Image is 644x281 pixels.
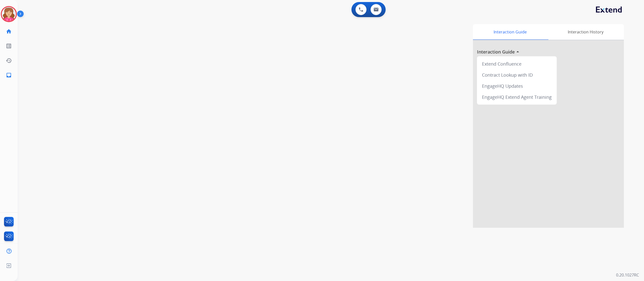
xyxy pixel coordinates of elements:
[479,91,555,103] div: EngageHQ Extend Agent Training
[6,72,12,78] mat-icon: inbox
[479,80,555,91] div: EngageHQ Updates
[6,43,12,49] mat-icon: list_alt
[547,24,624,40] div: Interaction History
[616,272,639,278] p: 0.20.1027RC
[6,58,12,64] mat-icon: history
[479,58,555,69] div: Extend Confluence
[479,69,555,80] div: Contract Lookup with ID
[2,7,16,21] img: avatar
[473,24,547,40] div: Interaction Guide
[6,28,12,34] mat-icon: home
